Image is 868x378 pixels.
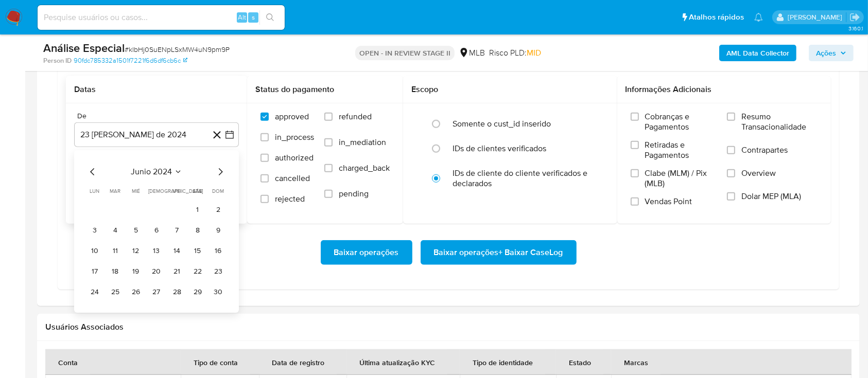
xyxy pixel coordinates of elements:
b: Person ID [43,56,72,65]
p: OPEN - IN REVIEW STAGE II [355,46,455,60]
a: Sair [849,12,860,23]
input: Pesquise usuários ou casos... [38,11,285,24]
button: AML Data Collector [719,45,796,61]
h2: Usuários Associados [45,322,852,332]
b: Análise Especial [43,40,125,56]
div: MLB [459,47,485,59]
span: Alt [238,12,246,22]
a: Notificações [754,13,763,22]
span: Atalhos rápidos [689,12,744,23]
span: # klbHj0SuENpLSxMW4uN9pm9P [125,44,230,55]
a: 90fdc785332a1501f7221f6d6df6cb6c [74,56,187,65]
button: Ações [809,45,854,61]
span: 3.160.1 [848,24,863,32]
button: search-icon [259,10,281,25]
span: MID [527,47,541,59]
b: AML Data Collector [726,45,789,61]
span: s [252,12,255,22]
span: Ações [816,45,836,61]
p: vinicius.santiago@mercadolivre.com [788,12,846,22]
span: Risco PLD: [489,47,541,59]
